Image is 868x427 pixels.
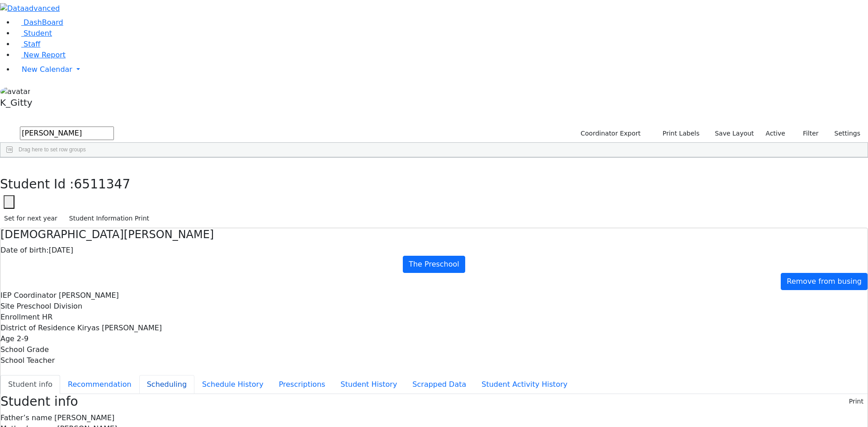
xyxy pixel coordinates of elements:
[22,65,72,74] span: New Calendar
[0,245,49,256] label: Date of birth:
[14,18,63,27] a: DashBoard
[14,51,66,59] a: New Report
[42,313,52,321] span: HR
[59,291,119,300] span: [PERSON_NAME]
[333,375,405,394] button: Student History
[24,51,66,59] span: New Report
[405,375,474,394] button: Scrapped Data
[24,40,40,48] span: Staff
[77,324,162,332] span: Kiryas [PERSON_NAME]
[19,146,86,153] span: Drag here to set row groups
[0,323,75,333] label: District of Residence
[271,375,333,394] button: Prescriptions
[17,302,82,310] span: Preschool Division
[60,375,139,394] button: Recommendation
[781,273,868,290] a: Remove from busing
[14,40,40,48] a: Staff
[0,312,40,323] label: Enrollment
[0,394,78,409] h3: Student info
[0,301,14,312] label: Site
[762,127,789,141] label: Active
[0,413,52,423] label: Father’s name
[845,394,868,408] button: Print
[652,127,703,141] button: Print Labels
[139,375,194,394] button: Scheduling
[403,256,465,273] a: The Preschool
[0,245,868,256] div: [DATE]
[787,277,862,286] span: Remove from busing
[20,127,114,140] input: Search
[0,375,60,394] button: Student info
[711,127,758,141] button: Save Layout
[823,127,864,141] button: Settings
[24,18,63,27] span: DashBoard
[0,355,55,366] label: School Teacher
[14,61,868,79] a: New Calendar
[54,413,114,422] span: [PERSON_NAME]
[194,375,271,394] button: Schedule History
[791,127,823,141] button: Filter
[14,29,52,38] a: Student
[0,344,49,355] label: School Grade
[0,290,57,301] label: IEP Coordinator
[24,29,52,38] span: Student
[17,334,28,343] span: 2-9
[65,211,153,225] button: Student Information Print
[575,127,645,141] button: Coordinator Export
[74,177,131,192] span: 6511347
[0,333,14,344] label: Age
[0,228,868,241] h4: [DEMOGRAPHIC_DATA][PERSON_NAME]
[474,375,575,394] button: Student Activity History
